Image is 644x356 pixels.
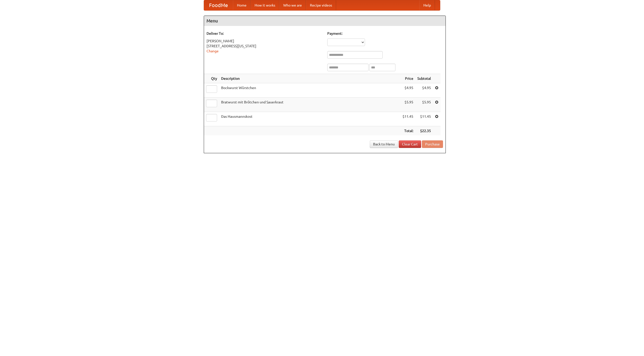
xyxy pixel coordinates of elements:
[207,31,322,36] h5: Deliver To:
[370,140,398,148] a: Back to Menu
[207,44,322,49] div: [STREET_ADDRESS][US_STATE]
[219,83,400,98] td: Bockwurst Würstchen
[400,112,415,126] td: $11.45
[219,112,400,126] td: Das Hausmannskost
[400,83,415,98] td: $4.95
[400,74,415,83] th: Price
[204,16,446,26] h4: Menu
[207,49,219,53] a: Change
[415,98,433,112] td: $5.95
[419,0,435,10] a: Help
[219,98,400,112] td: Bratwurst mit Brötchen und Sauerkraut
[207,38,322,44] div: [PERSON_NAME]
[415,112,433,126] td: $11.45
[400,98,415,112] td: $5.95
[400,126,415,136] th: Total:
[204,0,233,10] a: FoodMe
[306,0,336,10] a: Recipe videos
[233,0,251,10] a: Home
[415,83,433,98] td: $4.95
[204,74,219,83] th: Qty
[219,74,400,83] th: Description
[251,0,279,10] a: How it works
[415,74,433,83] th: Subtotal
[327,31,443,36] h5: Payment:
[422,140,443,148] button: Purchase
[279,0,306,10] a: Who we are
[415,126,433,136] th: $22.35
[399,140,421,148] a: Clear Cart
